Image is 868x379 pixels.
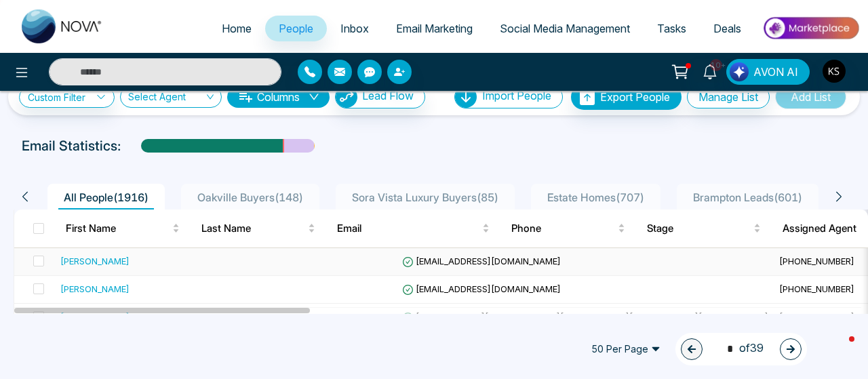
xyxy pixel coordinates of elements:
[222,22,252,35] span: Home
[687,85,770,108] button: Manage List
[55,210,191,247] th: First Name
[730,62,749,81] img: Lead Flow
[58,191,154,204] span: All People ( 1916 )
[201,220,305,237] span: Last Name
[22,136,121,156] p: Email Statistics:
[335,85,425,108] button: Lead Flow
[710,59,722,71] span: 10+
[779,283,854,294] span: [PHONE_NUMBER]
[762,13,860,43] img: Market-place.gif
[192,191,309,204] span: Oakville Buyers ( 148 )
[486,16,644,41] a: Social Media Management
[66,220,170,237] span: First Name
[500,22,630,35] span: Social Media Management
[327,16,382,41] a: Inbox
[402,283,561,294] span: [EMAIL_ADDRESS][DOMAIN_NAME]
[337,220,479,237] span: Email
[22,9,103,43] img: Nova CRM Logo
[279,22,313,35] span: People
[340,22,369,35] span: Inbox
[511,220,615,237] span: Phone
[309,92,319,102] span: down
[60,254,130,268] div: [PERSON_NAME]
[542,191,650,204] span: Estate Homes ( 707 )
[402,256,561,266] span: [EMAIL_ADDRESS][DOMAIN_NAME]
[482,89,551,102] span: Import People
[191,210,326,247] th: Last Name
[60,282,130,296] div: [PERSON_NAME]
[362,89,414,102] span: Lead Flow
[19,87,115,108] a: Custom Filter
[713,22,741,35] span: Deals
[265,16,327,41] a: People
[582,338,670,360] span: 50 Per Page
[694,59,726,83] a: 10+
[719,340,764,358] span: of 39
[822,333,854,365] iframe: Intercom live chat
[688,191,808,204] span: Brampton Leads ( 601 )
[600,90,670,104] span: Export People
[647,220,751,237] span: Stage
[657,22,686,35] span: Tasks
[396,22,473,35] span: Email Marketing
[382,16,486,41] a: Email Marketing
[823,60,846,83] img: User Avatar
[208,16,265,41] a: Home
[779,256,854,266] span: [PHONE_NUMBER]
[500,210,636,247] th: Phone
[347,191,504,204] span: Sora Vista Luxury Buyers ( 85 )
[636,210,772,247] th: Stage
[326,210,500,247] th: Email
[726,59,810,85] button: AVON AI
[330,85,425,108] a: Lead FlowLead Flow
[644,16,700,41] a: Tasks
[753,64,798,80] span: AVON AI
[336,86,357,108] img: Lead Flow
[571,84,682,110] button: Export People
[227,86,330,108] button: Columnsdown
[700,16,755,41] a: Deals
